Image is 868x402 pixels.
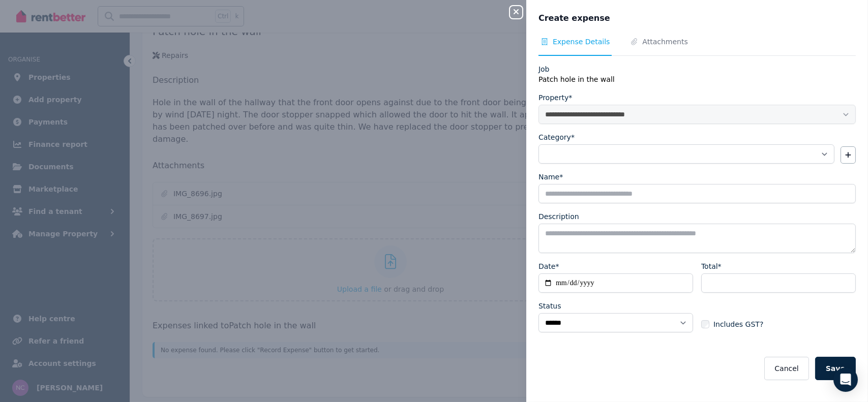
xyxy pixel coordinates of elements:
[538,261,559,271] label: Date*
[553,37,610,47] span: Expense Details
[701,320,709,328] input: Includes GST?
[642,37,687,47] span: Attachments
[713,319,763,329] span: Includes GST?
[538,211,579,222] label: Description
[815,357,856,380] button: Save
[538,74,856,84] div: Patch hole in the wall
[764,357,809,380] button: Cancel
[538,132,575,142] label: Category*
[701,261,722,271] label: Total*
[833,367,858,392] div: Open Intercom Messenger
[538,172,563,182] label: Name*
[538,12,610,24] span: Create expense
[538,301,561,311] label: Status
[538,92,572,103] label: Property*
[538,64,856,74] div: Job
[538,37,856,56] nav: Tabs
